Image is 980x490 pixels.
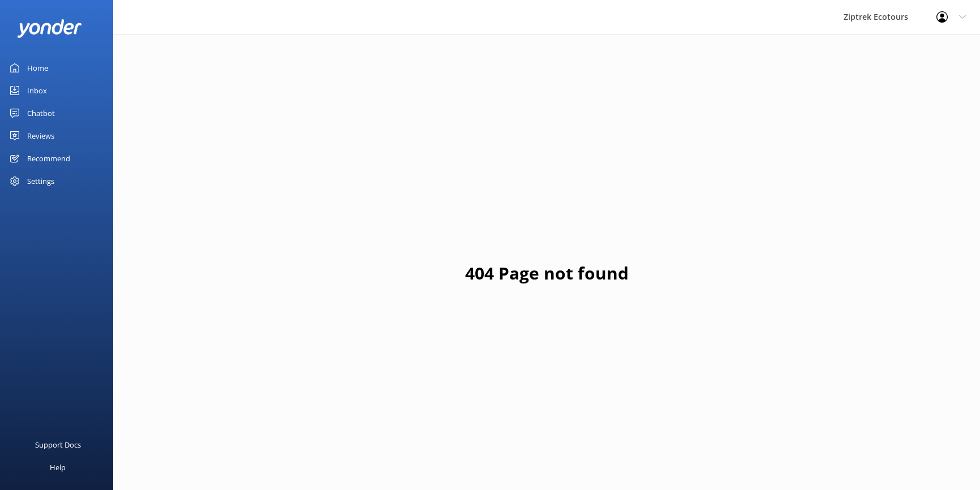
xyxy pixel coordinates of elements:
[27,57,48,79] div: Home
[35,433,81,456] div: Support Docs
[17,19,82,38] img: yonder-white-logo.png
[27,170,54,192] div: Settings
[465,260,629,287] h1: 404 Page not found
[27,124,54,147] div: Reviews
[27,79,47,102] div: Inbox
[27,102,55,124] div: Chatbot
[27,147,70,170] div: Recommend
[50,456,66,479] div: Help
